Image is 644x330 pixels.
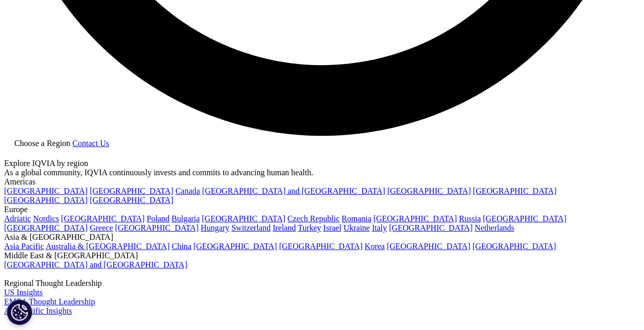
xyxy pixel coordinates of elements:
a: Russia [459,214,481,223]
a: [GEOGRAPHIC_DATA] [373,214,456,223]
a: Romania [342,214,371,223]
a: Netherlands [474,223,514,232]
a: [GEOGRAPHIC_DATA] [387,187,471,195]
a: [GEOGRAPHIC_DATA] [90,187,173,195]
a: US Insights [4,288,43,297]
a: Poland [147,214,169,223]
a: [GEOGRAPHIC_DATA] [61,214,144,223]
a: Ukraine [343,223,370,232]
a: [GEOGRAPHIC_DATA] [389,223,472,232]
div: Explore IQVIA by region [4,159,640,168]
a: [GEOGRAPHIC_DATA] [473,187,556,195]
button: Cookies Settings [7,299,32,325]
div: Americas [4,177,640,187]
a: Italy [372,223,387,232]
a: Contact Us [72,139,109,148]
a: Korea [365,242,385,251]
a: [GEOGRAPHIC_DATA] [279,242,363,251]
a: Hungary [201,223,230,232]
a: Czech Republic [287,214,340,223]
a: Bulgaria [172,214,200,223]
div: As a global community, IQVIA continuously invests and commits to advancing human health. [4,168,640,177]
div: Asia & [GEOGRAPHIC_DATA] [4,233,640,242]
a: Switzerland [232,223,271,232]
a: Asia Pacific Insights [4,306,72,315]
a: [GEOGRAPHIC_DATA] [4,196,88,204]
a: Israel [323,223,342,232]
a: Adriatic [4,214,31,223]
a: [GEOGRAPHIC_DATA] [472,242,556,251]
a: China [172,242,191,251]
div: Europe [4,205,640,214]
a: Ireland [273,223,296,232]
div: Regional Thought Leadership [4,279,640,288]
a: [GEOGRAPHIC_DATA] [483,214,566,223]
div: Middle East & [GEOGRAPHIC_DATA] [4,251,640,260]
a: Australia & [GEOGRAPHIC_DATA] [46,242,170,251]
a: [GEOGRAPHIC_DATA] [90,196,173,204]
a: [GEOGRAPHIC_DATA] [4,187,88,195]
a: Asia Pacific [4,242,44,251]
a: [GEOGRAPHIC_DATA] [4,223,88,232]
a: [GEOGRAPHIC_DATA] and [GEOGRAPHIC_DATA] [4,260,187,269]
a: [GEOGRAPHIC_DATA] [202,214,285,223]
a: Canada [175,187,200,195]
a: Nordics [33,214,59,223]
a: Turkey [298,223,321,232]
a: EMEA Thought Leadership [4,297,95,306]
a: [GEOGRAPHIC_DATA] [387,242,470,251]
span: Choose a Region [14,139,70,148]
a: [GEOGRAPHIC_DATA] [193,242,277,251]
a: [GEOGRAPHIC_DATA] and [GEOGRAPHIC_DATA] [202,187,385,195]
a: [GEOGRAPHIC_DATA] [115,223,198,232]
a: Greece [90,223,113,232]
